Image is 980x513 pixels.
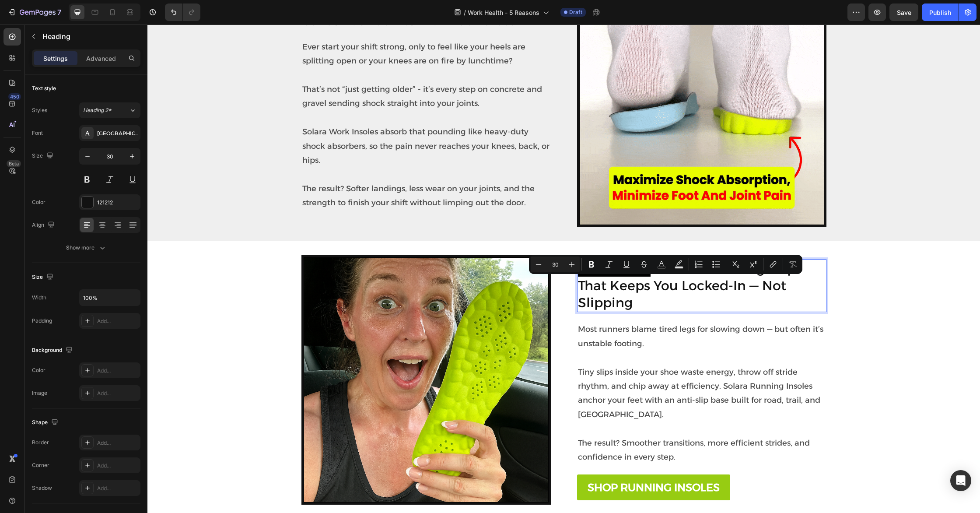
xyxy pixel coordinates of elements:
[569,8,582,16] span: Draft
[57,7,61,18] p: 7
[97,130,138,137] div: [GEOGRAPHIC_DATA]
[430,235,678,287] p: Stride-Stabilizing Grip That Keeps You Locked-In — Not Slipping
[32,484,52,492] div: Shadow
[32,389,47,397] div: Image
[83,106,112,114] span: Heading 2*
[97,439,138,447] div: Add...
[32,344,74,356] div: Background
[80,290,140,306] input: Auto
[97,367,138,375] div: Add...
[147,25,980,513] iframe: Design area
[32,439,49,446] div: Border
[32,461,49,469] div: Corner
[165,4,200,21] div: Undo/Redo
[32,366,45,374] div: Color
[464,8,466,17] span: /
[430,450,583,476] a: SHOP RUNNING INSOLES
[897,9,911,16] span: Save
[430,326,678,397] p: Tiny slips inside your shoe waste energy, throw off stride rhythm, and chip away at efficiency. S...
[32,240,140,256] button: Show more
[32,129,43,137] div: Font
[86,54,116,63] p: Advanced
[529,255,802,274] div: Editor contextual toolbar
[430,236,503,252] span: Reason #2:
[430,298,678,326] p: Most runners blame tired legs for slowing down — but often it’s unstable footing.
[155,43,402,86] p: ⁠⁠⁠⁠⁠⁠⁠ That’s not “just getting older” - it’s every step on concrete and gravel sending shock st...
[32,294,46,302] div: Width
[97,390,138,397] div: Add...
[440,453,572,472] p: SHOP RUNNING INSOLES
[889,4,918,21] button: Save
[97,485,138,492] div: Add...
[468,8,539,17] span: Work Health - 5 Reasons
[950,470,971,491] div: Open Intercom Messenger
[7,160,21,167] div: Beta
[66,243,107,252] div: Show more
[79,102,140,118] button: Heading 2*
[32,84,56,92] div: Text style
[155,143,402,185] p: The result? Softer landings, less wear on your joints, and the strength to finish your shift with...
[929,8,951,17] div: Publish
[42,31,137,42] p: Heading
[430,235,679,288] h2: Rich Text Editor. Editing area: main
[32,417,60,429] div: Shape
[97,199,138,207] div: 121212
[8,93,21,100] div: 450
[922,4,959,21] button: Publish
[3,4,65,21] button: 7
[32,317,52,325] div: Padding
[32,198,45,206] div: Color
[430,397,678,439] p: The result? Smoother transitions, more efficient strides, and confidence in every step.
[32,219,56,231] div: Align
[155,86,402,143] p: Solara Work Insoles absorb that pounding like heavy-duty shock absorbers, so the pain never reach...
[97,462,138,470] div: Add...
[32,150,55,162] div: Size
[32,271,55,283] div: Size
[32,106,47,114] div: Styles
[43,54,68,63] p: Settings
[97,317,138,325] div: Add...
[156,233,401,478] img: gempages_567475121250370469-513189ec-7657-4930-a6ee-5c3f53e1f916.png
